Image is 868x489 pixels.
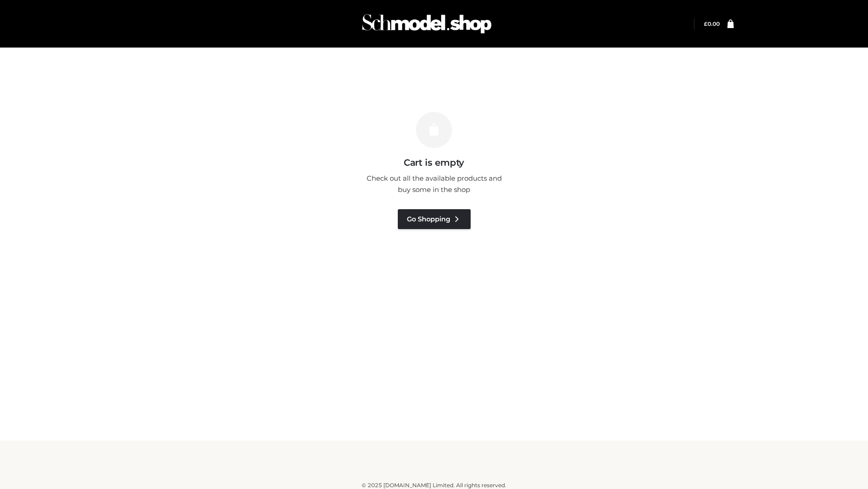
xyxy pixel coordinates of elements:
[704,20,720,27] a: £0.00
[155,157,713,168] h3: Cart is empty
[704,20,720,27] bdi: 0.00
[398,209,471,229] a: Go Shopping
[704,20,708,27] span: £
[362,173,506,196] p: Check out all the available products and buy some in the shop
[359,6,495,42] img: Schmodel Admin 964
